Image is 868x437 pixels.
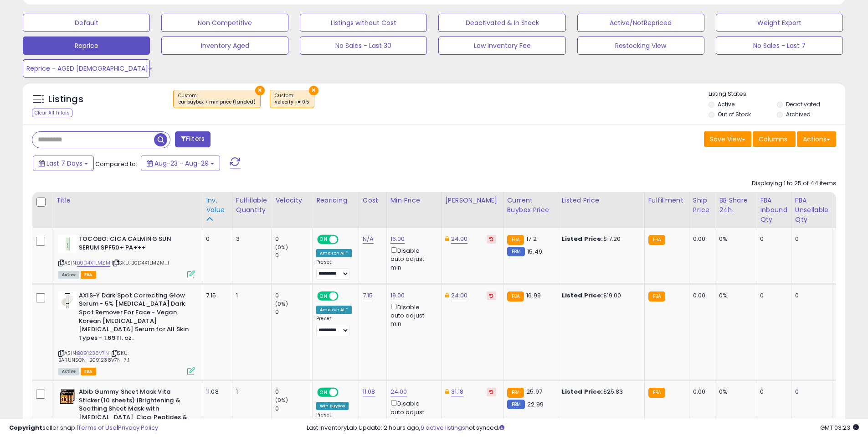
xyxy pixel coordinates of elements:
button: Default [23,14,150,32]
h5: Listings [48,93,83,106]
button: × [309,86,318,95]
div: FBA Unsellable Qty [795,196,829,224]
div: BB Share 24h. [719,196,752,215]
small: (0%) [275,300,288,307]
button: Weight Export [716,14,843,32]
div: 0.00 [693,291,708,300]
span: | SKU: B0D4XTLMZM_1 [112,259,169,266]
div: 0% [719,235,749,243]
div: Disable auto adjust min [390,302,434,328]
a: 24.00 [451,234,468,244]
a: 31.18 [451,387,464,396]
button: × [255,86,265,95]
div: [PERSON_NAME] [445,196,499,205]
small: FBA [648,388,665,398]
small: FBA [648,235,665,245]
div: $25.83 [562,388,637,396]
div: $19.00 [562,291,637,300]
div: Amazon AI * [316,249,352,257]
div: Preset: [316,316,352,336]
div: Amazon AI * [316,306,352,314]
button: Save View [704,131,751,147]
button: Inventory Aged [161,36,288,55]
button: Deactivated & In Stock [438,14,565,32]
div: 0 [760,291,784,300]
span: ON [318,236,329,244]
span: OFF [337,389,352,396]
span: Aug-23 - Aug-29 [154,159,209,168]
a: 9 active listings [421,423,465,432]
span: All listings currently available for purchase on Amazon [58,271,79,279]
b: AXIS-Y Dark Spot Correcting Glow Serum - 5% [MEDICAL_DATA] Dark Spot Remover For Face - Vegan Kor... [79,291,190,344]
div: 0 [275,405,312,413]
a: 16.00 [390,234,405,244]
div: Fulfillable Quantity [236,196,267,215]
span: 2025-09-7 03:23 GMT [820,423,859,432]
small: FBA [507,291,524,302]
div: Disable auto adjust min [390,245,434,272]
img: 41-vdSvtkBL._SL40_.jpg [58,388,77,406]
button: Columns [753,131,796,147]
div: Min Price [390,196,437,205]
button: Reprice [23,36,150,55]
span: 15.49 [527,247,542,256]
div: 0 [275,235,312,243]
button: Last 7 Days [33,156,94,171]
a: Terms of Use [78,423,117,432]
span: ON [318,389,329,396]
img: 21oJLVaOaiL._SL40_.jpg [58,235,77,253]
a: B0D4XTLMZM [77,259,110,267]
div: ASIN: [58,235,195,277]
label: Archived [786,110,811,118]
div: Cost [363,196,383,205]
div: 11.08 [206,388,225,396]
a: 11.08 [363,387,375,396]
span: FBA [81,271,96,279]
button: Restocking View [577,36,704,55]
div: 0% [719,291,749,300]
div: Listed Price [562,196,641,205]
span: | SKU: BARUNSON_B091238V7N_7.1 [58,349,129,363]
button: Listings without Cost [300,14,427,32]
small: (0%) [275,244,288,251]
div: Fulfillment [648,196,685,205]
strong: Copyright [9,423,42,432]
span: All listings currently available for purchase on Amazon [58,368,79,375]
button: Aug-23 - Aug-29 [141,156,220,171]
div: 0 [795,235,826,243]
div: Ship Price [693,196,711,215]
span: Custom: [275,92,309,106]
div: 0.00 [693,388,708,396]
span: FBA [81,368,96,375]
div: 0 [795,388,826,396]
div: 0% [719,388,749,396]
small: FBA [507,235,524,245]
b: Listed Price: [562,234,603,243]
div: Last InventoryLab Update: 2 hours ago, not synced. [307,424,859,432]
b: Listed Price: [562,387,603,396]
div: cur buybox < min price (landed) [178,99,256,105]
div: Current Buybox Price [507,196,554,215]
div: 0 [795,291,826,300]
button: No Sales - Last 7 [716,36,843,55]
span: 25.97 [526,387,542,396]
span: Compared to: [95,160,137,168]
div: Preset: [316,259,352,280]
div: 0 [206,235,225,243]
label: Active [718,100,734,108]
div: ASIN: [58,291,195,374]
div: 0 [275,251,312,260]
a: Privacy Policy [118,423,158,432]
small: FBM [507,247,525,256]
div: 0.00 [693,235,708,243]
a: 24.00 [451,291,468,300]
a: B091238V7N [77,349,109,357]
span: 22.99 [527,400,544,409]
div: 0 [760,388,784,396]
button: No Sales - Last 30 [300,36,427,55]
a: N/A [363,234,374,244]
div: Clear All Filters [32,109,72,117]
p: Listing States: [709,90,845,99]
small: FBM [507,400,525,409]
button: Low Inventory Fee [438,36,565,55]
